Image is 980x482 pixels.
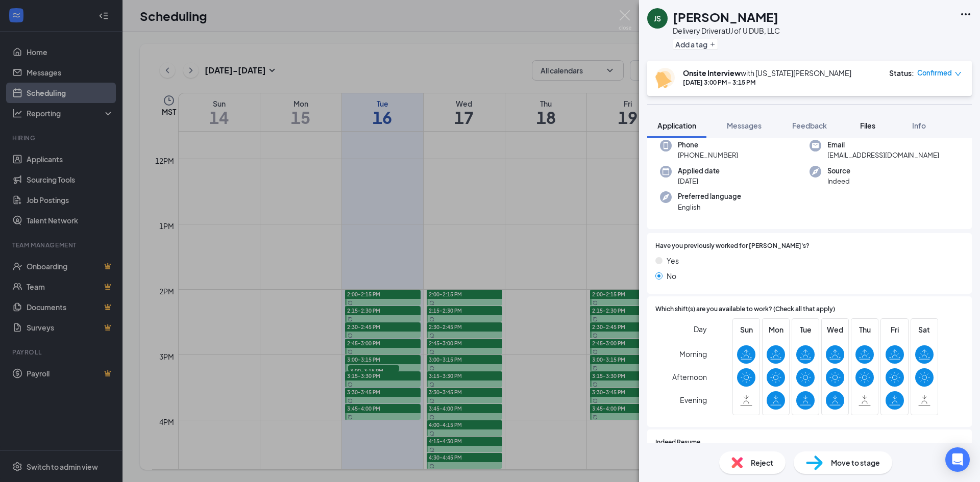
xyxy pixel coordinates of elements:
[917,68,952,78] span: Confirmed
[827,140,939,150] span: Email
[915,324,934,335] span: Sat
[678,191,741,201] span: Preferred language
[667,270,676,282] span: No
[912,121,926,130] span: Info
[673,8,778,26] h1: [PERSON_NAME]
[855,324,874,335] span: Thu
[792,121,827,130] span: Feedback
[655,438,700,447] span: Indeed Resume
[954,70,962,78] span: down
[680,391,707,409] span: Evening
[827,150,939,160] span: [EMAIL_ADDRESS][DOMAIN_NAME]
[767,324,785,335] span: Mon
[678,150,738,160] span: [PHONE_NUMBER]
[655,305,835,314] span: Which shift(s) are you available to work? (Check all that apply)
[667,255,679,266] span: Yes
[737,324,755,335] span: Sun
[672,368,707,386] span: Afternoon
[860,121,875,130] span: Files
[657,121,696,130] span: Application
[683,68,741,78] b: Onsite Interview
[889,68,914,78] div: Status :
[678,166,720,176] span: Applied date
[683,68,851,78] div: with [US_STATE][PERSON_NAME]
[945,447,970,472] div: Open Intercom Messenger
[796,324,815,335] span: Tue
[960,8,972,20] svg: Ellipses
[827,176,850,186] span: Indeed
[654,13,661,23] div: JS
[827,166,850,176] span: Source
[727,121,762,130] span: Messages
[694,323,707,335] span: Day
[679,345,707,363] span: Morning
[683,78,851,87] div: [DATE] 3:00 PM - 3:15 PM
[678,202,741,212] span: English
[678,140,738,150] span: Phone
[709,41,716,47] svg: Plus
[886,324,904,335] span: Fri
[655,241,810,251] span: Have you previously worked for [PERSON_NAME]'s?
[826,324,844,335] span: Wed
[673,26,780,36] div: Delivery Driver at JJ of U DUB, LLC
[678,176,720,186] span: [DATE]
[751,457,773,468] span: Reject
[831,457,880,468] span: Move to stage
[673,39,718,49] button: PlusAdd a tag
